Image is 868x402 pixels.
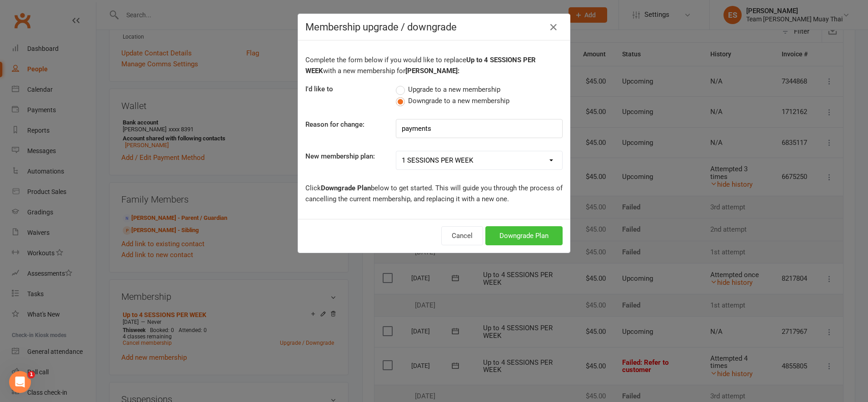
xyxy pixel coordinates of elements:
span: Upgrade to a new membership [408,84,500,94]
button: Cancel [441,226,483,245]
label: Reason for change: [305,119,364,130]
label: I'd like to [305,84,333,94]
p: Click below to get started. This will guide you through the process of cancelling the current mem... [305,183,563,204]
p: Complete the form below if you would like to replace with a new membership for [305,55,563,76]
input: Reason (optional) [396,119,563,138]
button: Close [546,20,561,35]
label: New membership plan: [305,151,375,162]
b: [PERSON_NAME]: [405,67,459,75]
h4: Membership upgrade / downgrade [305,21,563,33]
span: Downgrade to a new membership [408,95,509,105]
b: Downgrade Plan [321,184,371,192]
button: Downgrade Plan [485,226,563,245]
iframe: Intercom live chat [9,371,31,393]
span: 1 [28,371,35,378]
